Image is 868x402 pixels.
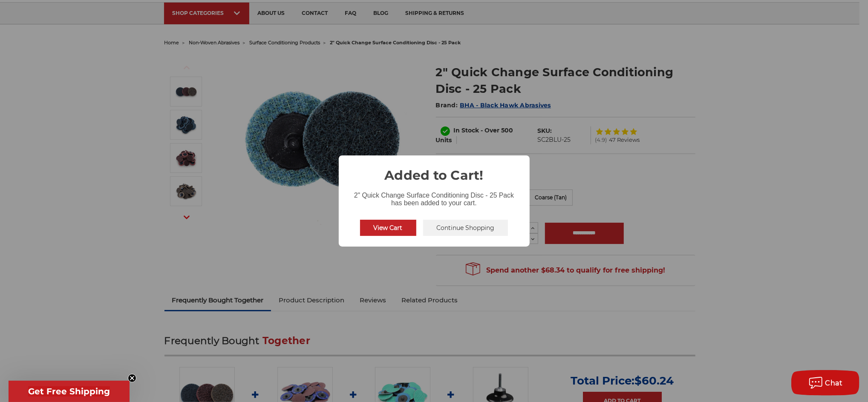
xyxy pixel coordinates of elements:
button: Continue Shopping [423,220,508,236]
span: Chat [825,379,843,387]
button: Close teaser [128,374,136,382]
button: View Cart [360,220,416,236]
span: Get Free Shipping [28,386,110,396]
button: Chat [791,370,859,396]
div: 2" Quick Change Surface Conditioning Disc - 25 Pack has been added to your cart. [339,185,530,209]
h2: Added to Cart! [339,155,530,185]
